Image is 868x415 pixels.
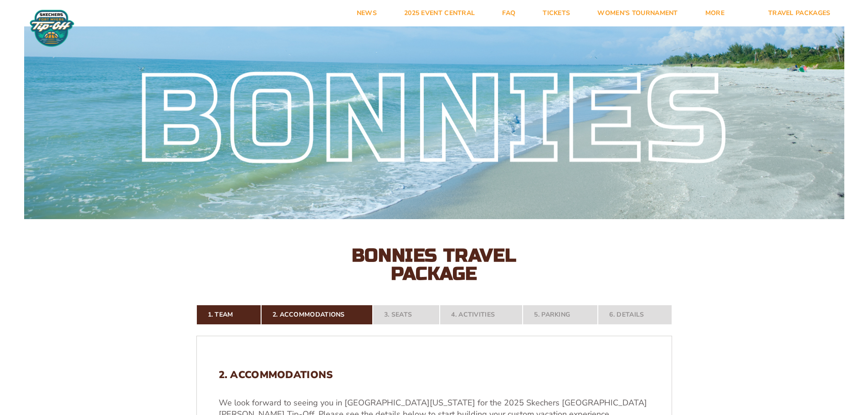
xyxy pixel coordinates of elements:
h2: 2. Accommodations [219,369,650,381]
img: Fort Myers Tip-Off [27,9,77,47]
div: Bonnies [24,72,844,169]
h2: Bonnies Travel Package [334,246,534,283]
a: 1. Team [196,305,261,325]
